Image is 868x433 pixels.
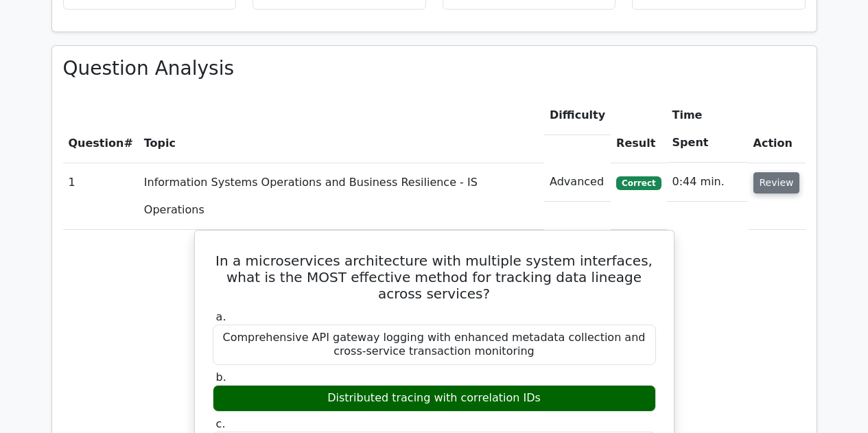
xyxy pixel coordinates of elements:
button: Review [753,172,800,194]
th: Action [748,96,806,163]
span: b. [216,371,226,384]
span: c. [216,417,226,430]
th: Result [611,96,666,163]
th: Time Spent [667,96,748,163]
th: Topic [139,96,544,163]
td: Advanced [544,163,611,202]
td: Information Systems Operations and Business Resilience - IS Operations [139,163,544,229]
td: 0:44 min. [667,163,748,202]
th: Difficulty [544,96,611,135]
div: Distributed tracing with correlation IDs [213,385,656,412]
td: 1 [63,163,139,229]
span: Question [69,137,124,150]
h5: In a microservices architecture with multiple system interfaces, what is the MOST effective metho... [211,253,657,302]
span: Correct [616,176,661,190]
span: a. [216,310,226,323]
h3: Question Analysis [63,57,806,80]
th: # [63,96,139,163]
div: Comprehensive API gateway logging with enhanced metadata collection and cross-service transaction... [213,325,656,366]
